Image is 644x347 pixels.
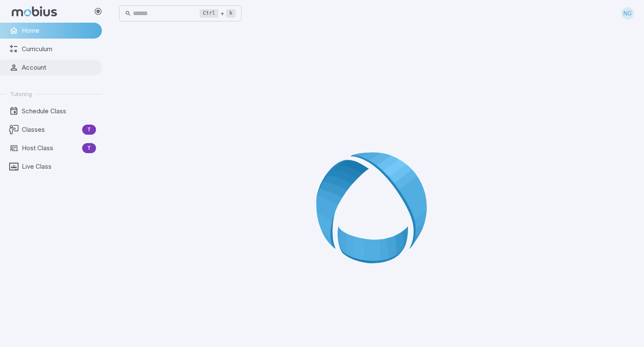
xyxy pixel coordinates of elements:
[22,26,96,35] span: Home
[22,125,79,134] span: Classes
[226,9,236,18] kbd: k
[621,7,634,20] div: NG
[22,107,96,116] span: Schedule Class
[82,125,96,134] span: T
[82,144,96,152] span: T
[22,44,96,54] span: Curriculum
[200,8,236,18] div: +
[22,63,96,72] span: Account
[22,162,96,171] span: Live Class
[22,143,79,153] span: Host Class
[200,9,218,18] kbd: Ctrl
[10,90,32,98] span: Tutoring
